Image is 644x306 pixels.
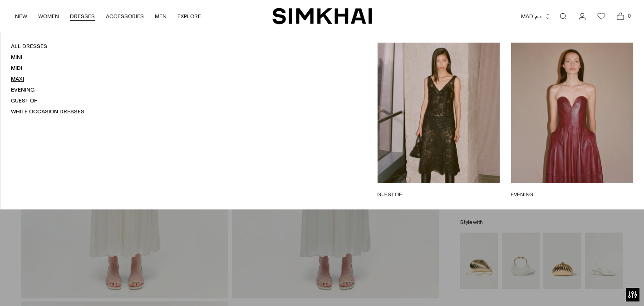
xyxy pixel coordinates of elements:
[38,6,59,26] a: WOMEN
[521,6,551,26] button: MAD د.م.
[70,6,95,26] a: DRESSES
[625,12,633,20] span: 0
[15,6,27,26] a: NEW
[573,7,591,25] a: Go to the account page
[106,6,144,26] a: ACCESSORIES
[177,6,201,26] a: EXPLORE
[611,7,629,25] a: Open cart modal
[554,7,572,25] a: Open search modal
[155,6,167,26] a: MEN
[272,7,372,25] a: SIMKHAI
[592,7,610,25] a: Wishlist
